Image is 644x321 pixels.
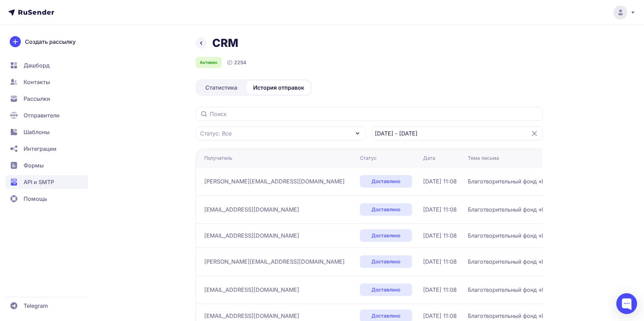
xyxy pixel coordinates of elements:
a: Статистика [197,81,246,94]
span: Создать рассылку [25,38,76,46]
span: Доставлено [371,286,400,293]
span: Доставлено [371,258,400,265]
span: [DATE] 11:08 [423,231,457,240]
a: Telegram [6,299,88,313]
div: Получатель [204,155,232,162]
span: Рассылки [24,94,50,103]
span: Статус: Все [200,129,232,138]
div: Статус [360,155,377,162]
span: API и SMTP [24,178,54,186]
span: Благотворительный фонд «Милосердие детям» / Отчет об использовании благотворительного пожертвования [468,231,641,240]
h1: CRM [212,36,238,50]
span: История отправок [253,83,304,92]
div: Тема письма [468,155,499,162]
input: Поиск [196,107,543,121]
span: [EMAIL_ADDRESS][DOMAIN_NAME] [204,205,299,214]
span: [DATE] 11:08 [423,205,457,214]
span: Доставлено [371,206,400,213]
span: Доставлено [371,232,400,239]
span: [EMAIL_ADDRESS][DOMAIN_NAME] [204,286,299,294]
span: Статистика [205,83,237,92]
span: Формы [24,161,44,170]
span: [DATE] 11:08 [423,257,457,266]
span: Доставлено [371,312,400,319]
span: Благотворительный фонд «Милосердие детям» / Отчет об использовании благотворительного пожертвования [468,286,641,294]
span: Доставлено [371,178,400,185]
div: Дата [423,155,435,162]
span: [PERSON_NAME][EMAIL_ADDRESS][DOMAIN_NAME] [204,177,345,186]
span: Telegram [24,302,48,310]
span: Дашборд [24,61,50,69]
span: Благотворительный фонд «Милосердие детям» / Отчет об использовании благотворительного пожертвования [468,312,641,320]
span: [DATE] 11:08 [423,312,457,320]
span: [EMAIL_ADDRESS][DOMAIN_NAME] [204,312,299,320]
span: Контакты [24,78,50,86]
span: Помощь [24,195,47,203]
span: Благотворительный фонд «Милосердие детям» / Отчет об использовании благотворительного пожертвования [468,177,641,186]
span: Благотворительный фонд «Милосердие детям» / Отчет об использовании благотворительного пожертвования [468,257,641,266]
span: 2254 [234,59,246,66]
input: Datepicker input [372,126,543,140]
span: [DATE] 11:08 [423,177,457,186]
span: Отправители [24,111,60,120]
span: Интеграции [24,145,57,153]
span: Благотворительный фонд «Милосердие детям» / Отчет об использовании благотворительного пожертвования [468,205,641,214]
span: Шаблоны [24,128,50,136]
span: [EMAIL_ADDRESS][DOMAIN_NAME] [204,231,299,240]
a: История отправок [247,81,310,94]
span: [DATE] 11:08 [423,286,457,294]
span: [PERSON_NAME][EMAIL_ADDRESS][DOMAIN_NAME] [204,257,345,266]
div: ID [227,58,246,67]
span: Активен [200,60,217,65]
